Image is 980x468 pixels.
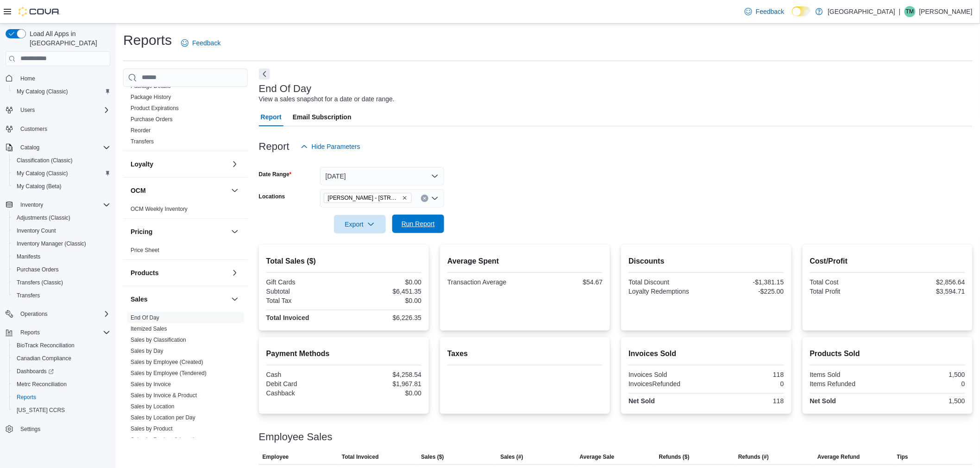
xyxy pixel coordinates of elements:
div: Total Profit [810,288,886,295]
span: Sales ($) [421,453,444,461]
span: Operations [17,308,110,320]
span: Employee [263,453,289,461]
a: Inventory Manager (Classic) [13,238,90,249]
span: Price Sheet [131,246,159,254]
h3: Report [259,141,289,152]
a: Itemized Sales [131,326,167,332]
span: My Catalog (Classic) [17,170,68,177]
div: Cash [266,371,342,378]
span: Reports [20,329,40,336]
h2: Cost/Profit [810,256,965,267]
span: Operations [20,310,48,318]
span: Email Subscription [293,108,352,126]
span: OCM Weekly Inventory [131,205,188,213]
img: Cova [19,7,60,16]
span: Product Expirations [131,105,179,112]
a: Dashboards [13,366,57,377]
h2: Taxes [447,348,603,359]
a: BioTrack Reconciliation [13,340,78,351]
button: Sales [229,294,240,305]
span: Tips [897,453,908,461]
span: Itemized Sales [131,325,167,333]
span: Canadian Compliance [17,355,71,362]
div: 1,500 [889,397,965,405]
div: 118 [708,397,784,405]
button: Products [131,268,227,277]
div: Tre Mace [905,6,916,17]
button: Users [2,104,114,117]
span: Home [20,75,35,82]
a: Feedback [177,34,224,52]
span: Inventory [20,201,43,209]
button: Inventory Count [9,224,114,237]
h2: Average Spent [447,256,603,267]
div: 1,500 [889,371,965,378]
div: -$225.00 [708,288,784,295]
span: Users [20,106,35,114]
p: | [899,6,901,17]
button: Export [334,215,386,234]
a: Sales by Employee (Tendered) [131,370,207,376]
a: Sales by Location [131,403,175,410]
span: Package History [131,93,171,101]
span: Transfers (Classic) [17,279,63,286]
span: My Catalog (Classic) [17,88,68,95]
a: Sales by Location per Day [131,414,195,421]
button: Transfers (Classic) [9,276,114,289]
span: My Catalog (Classic) [13,168,110,179]
a: My Catalog (Classic) [13,86,72,97]
button: Run Report [392,215,444,233]
div: $2,856.64 [889,278,965,286]
span: Metrc Reconciliation [17,381,67,388]
span: Export [339,215,380,234]
span: BioTrack Reconciliation [17,342,75,349]
button: My Catalog (Classic) [9,85,114,98]
a: Sales by Invoice & Product [131,392,197,399]
span: Average Sale [580,453,615,461]
strong: Total Invoiced [266,314,309,321]
button: Pricing [229,226,240,237]
div: -$1,381.15 [708,278,784,286]
div: Items Refunded [810,380,886,388]
button: Hide Parameters [297,137,364,156]
strong: Net Sold [628,397,655,405]
button: BioTrack Reconciliation [9,339,114,352]
a: Transfers [131,138,154,145]
span: Moore - 105 SE 19th St [324,193,412,203]
a: Package Details [131,83,171,89]
button: Sales [131,295,227,304]
span: Manifests [13,251,110,262]
div: 118 [708,371,784,378]
a: Purchase Orders [13,264,63,275]
div: Gift Cards [266,278,342,286]
button: Catalog [2,141,114,154]
button: My Catalog (Beta) [9,180,114,193]
a: My Catalog (Classic) [13,168,72,179]
button: [US_STATE] CCRS [9,404,114,417]
input: Dark Mode [792,6,811,16]
button: Remove Moore - 105 SE 19th St from selection in this group [402,195,408,201]
span: [US_STATE] CCRS [17,406,65,414]
span: Total Invoiced [342,453,379,461]
h3: End Of Day [259,83,312,94]
span: Purchase Orders [13,264,110,275]
div: Total Discount [628,278,704,286]
span: Metrc Reconciliation [13,379,110,390]
button: Customers [2,122,114,135]
a: Sales by Product & Location [131,437,201,443]
h2: Discounts [628,256,784,267]
span: Sales by Invoice & Product [131,392,197,399]
span: Refunds ($) [659,453,690,461]
label: Locations [259,193,285,200]
span: TM [906,6,914,17]
button: Catalog [17,142,43,153]
span: Dashboards [13,366,110,377]
span: Inventory Manager (Classic) [13,238,110,249]
a: My Catalog (Beta) [13,181,65,192]
a: Customers [17,123,51,135]
button: Clear input [421,195,428,202]
button: Canadian Compliance [9,352,114,365]
p: [PERSON_NAME] [919,6,973,17]
p: [GEOGRAPHIC_DATA] [828,6,895,17]
span: Settings [17,423,110,435]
